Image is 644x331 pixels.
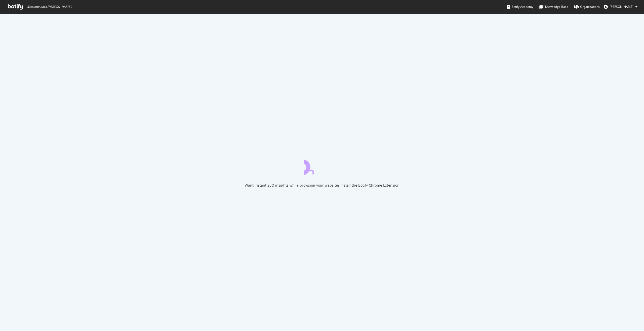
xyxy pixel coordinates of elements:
[539,4,568,9] div: Knowledge Base
[304,157,340,175] div: animation
[574,4,600,9] div: Organizations
[245,183,399,188] div: Want instant SEO insights while browsing your website? Install the Botify Chrome Extension
[507,4,533,9] div: Botify Academy
[600,3,641,11] button: [PERSON_NAME]
[26,5,72,9] span: Welcome back, [PERSON_NAME] !
[610,5,633,9] span: Noah Turner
